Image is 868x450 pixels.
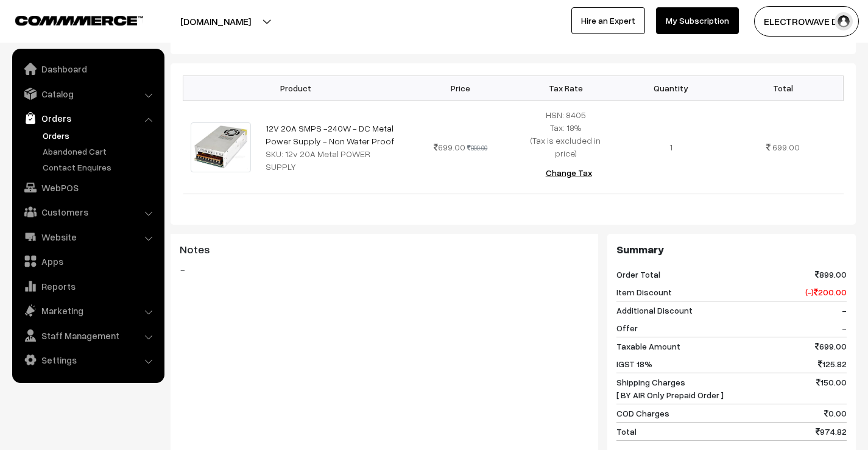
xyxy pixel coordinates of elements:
span: Shipping Charges [ BY AIR Only Prepaid Order ] [616,376,724,401]
span: 125.82 [818,357,847,370]
a: Abandoned Cart [40,145,160,158]
a: 12V 20A SMPS -240W - DC Metal Power Supply - Non Water Proof [266,123,394,146]
span: 0.00 [824,407,847,420]
a: Settings [15,349,160,371]
span: Total [616,425,637,438]
a: Orders [15,107,160,129]
a: Contact Enquires [40,161,160,174]
span: Offer [616,322,638,334]
span: 974.82 [816,425,847,438]
a: Website [15,226,160,248]
span: Order Total [616,268,660,281]
img: 51OWuW7gwHL._AC_UF1000 [191,122,251,173]
strike: 899.00 [467,144,487,152]
span: Additional Discount [616,304,693,317]
h3: Notes [180,243,589,256]
a: Catalog [15,83,160,105]
span: - [842,304,847,317]
a: Orders [40,129,160,142]
span: 699.00 [815,340,847,353]
div: SKU: 12v 20A Metal POWER SUPPLY [266,147,401,173]
span: - [842,322,847,334]
img: COMMMERCE [15,16,143,25]
th: Quantity [618,76,723,100]
span: 699.00 [772,142,800,152]
span: 150.00 [816,376,847,401]
button: Change Tax [536,160,602,186]
span: (-) 200.00 [805,286,847,298]
a: Staff Management [15,325,160,346]
button: [DOMAIN_NAME] [138,6,294,37]
a: Marketing [15,300,160,322]
th: Product [183,76,409,100]
blockquote: - [180,262,589,277]
h3: Summary [616,243,847,256]
span: Taxable Amount [616,340,680,353]
a: My Subscription [656,7,739,34]
a: COMMMERCE [15,12,122,27]
span: 899.00 [815,268,847,281]
th: Total [723,76,843,100]
a: Apps [15,250,160,272]
a: Reports [15,275,160,297]
span: Item Discount [616,286,672,298]
th: Tax Rate [513,76,618,100]
span: HSN: 8405 Tax: 18% (Tax is excluded in price) [531,110,601,158]
span: IGST 18% [616,357,652,370]
span: 1 [669,142,672,152]
span: 699.00 [434,142,465,152]
a: WebPOS [15,177,160,199]
img: user [834,12,853,30]
a: Customers [15,201,160,223]
a: Hire an Expert [571,7,645,34]
span: COD Charges [616,407,669,420]
th: Price [408,76,513,100]
button: ELECTROWAVE DE… [754,6,859,37]
a: Dashboard [15,58,160,80]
